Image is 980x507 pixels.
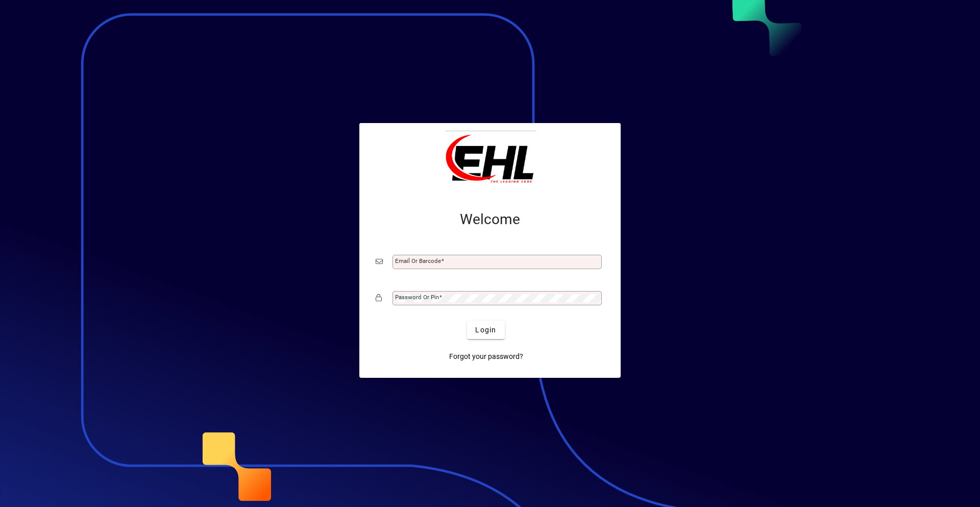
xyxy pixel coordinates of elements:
h2: Welcome [376,211,604,228]
mat-label: Email or Barcode [395,257,441,264]
a: Forgot your password? [445,347,527,366]
span: Login [475,325,496,335]
button: Login [467,321,504,339]
mat-label: Password or Pin [395,294,439,301]
span: Forgot your password? [449,351,523,362]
